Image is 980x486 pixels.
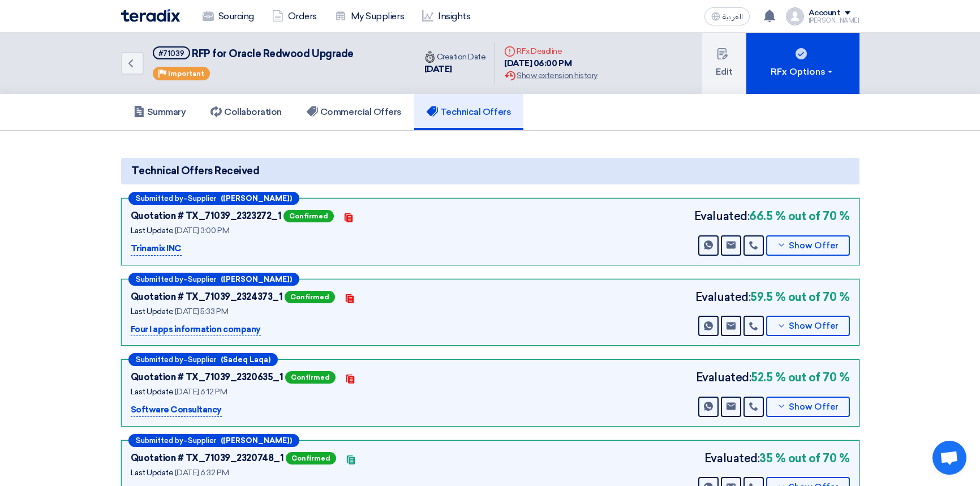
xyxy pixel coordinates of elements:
[221,276,292,283] b: ([PERSON_NAME])
[188,195,216,202] span: Supplier
[153,46,354,61] h5: RFP for Oracle Redwood Upgrade
[128,192,299,205] div: –
[789,403,839,411] span: Show Offer
[128,273,299,286] div: –
[210,106,282,118] h5: Collaboration
[158,50,184,57] div: #71039
[932,441,966,475] a: Open chat
[789,322,839,330] span: Show Offer
[136,356,183,363] span: Submitted by
[696,369,850,386] div: Evaluated:
[771,65,835,79] div: RFx Options
[704,450,850,467] div: Evaluated:
[286,452,336,465] span: Confirmed
[326,4,413,29] a: My Suppliers
[504,57,597,70] div: [DATE] 06:00 PM
[746,33,859,94] button: RFx Options
[424,63,486,76] div: [DATE]
[786,7,804,25] img: profile_test.png
[136,437,183,444] span: Submitted by
[121,9,180,22] img: Teradix logo
[427,106,511,118] h5: Technical Offers
[759,450,849,467] b: 35 % out of 70 %
[221,356,270,363] b: (Sadeq Laqa)
[131,290,283,304] div: Quotation # TX_71039_2324373_1
[128,353,278,366] div: –
[766,397,850,417] button: Show Offer
[285,371,336,384] span: Confirmed
[192,48,354,60] span: RFP for Oracle Redwood Upgrade
[789,242,839,250] span: Show Offer
[766,316,850,336] button: Show Offer
[131,226,174,235] span: Last Update
[121,94,199,130] a: Summary
[504,45,597,57] div: RFx Deadline
[175,387,227,397] span: [DATE] 6:12 PM
[188,437,216,444] span: Supplier
[175,226,229,235] span: [DATE] 3:00 PM
[414,94,523,130] a: Technical Offers
[131,371,283,384] div: Quotation # TX_71039_2320635_1
[221,195,292,202] b: ([PERSON_NAME])
[175,468,229,478] span: [DATE] 6:32 PM
[131,242,182,256] p: Trinamix INC
[188,276,216,283] span: Supplier
[221,437,292,444] b: ([PERSON_NAME])
[766,235,850,256] button: Show Offer
[424,51,486,63] div: Creation Date
[285,291,335,303] span: Confirmed
[704,7,750,25] button: العربية
[809,8,841,18] div: Account
[131,307,174,316] span: Last Update
[136,276,183,283] span: Submitted by
[307,106,402,118] h5: Commercial Offers
[694,208,850,225] div: Evaluated:
[283,210,334,222] span: Confirmed
[188,356,216,363] span: Supplier
[131,209,282,223] div: Quotation # TX_71039_2323272_1
[702,33,746,94] button: Edit
[136,195,183,202] span: Submitted by
[131,387,174,397] span: Last Update
[294,94,414,130] a: Commercial Offers
[131,468,174,478] span: Last Update
[504,70,597,81] div: Show extension history
[131,164,260,179] span: Technical Offers Received
[750,289,849,306] b: 59.5 % out of 70 %
[175,307,228,316] span: [DATE] 5:33 PM
[168,70,204,78] span: Important
[263,4,326,29] a: Orders
[131,323,261,337] p: Four I apps information company
[751,369,849,386] b: 52.5 % out of 70 %
[413,4,479,29] a: Insights
[749,208,849,225] b: 66.5 % out of 70 %
[194,4,263,29] a: Sourcing
[809,18,859,24] div: [PERSON_NAME]
[198,94,294,130] a: Collaboration
[131,451,284,465] div: Quotation # TX_71039_2320748_1
[695,289,850,306] div: Evaluated:
[134,106,186,118] h5: Summary
[128,434,299,447] div: –
[723,13,743,21] span: العربية
[131,403,222,417] p: Software Consultancy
